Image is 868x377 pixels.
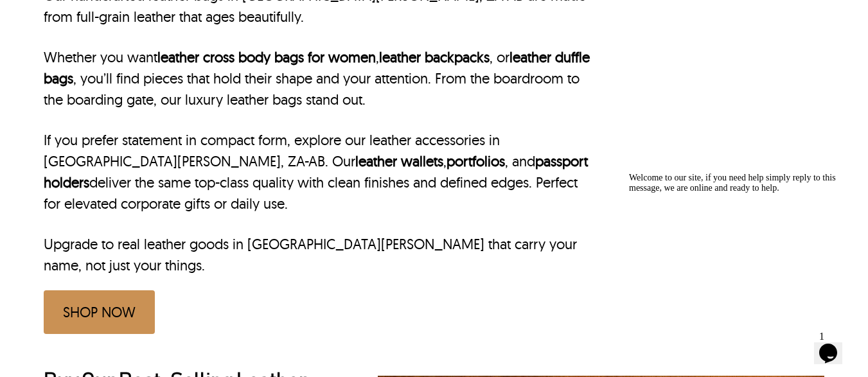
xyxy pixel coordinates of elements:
[355,152,443,170] a: leather wallets
[44,130,590,215] p: If you prefer statement in compact form, explore our leather accessories in [GEOGRAPHIC_DATA][PER...
[5,5,236,26] div: Welcome to our site, if you need help simply reply to this message, we are online and ready to help.
[44,47,590,110] p: Whether you want , , or , you’ll find pieces that hold their shape and your attention. From the b...
[157,48,376,66] a: leather cross body bags for women
[5,5,212,25] span: Welcome to our site, if you need help simply reply to this message, we are online and ready to help.
[379,48,490,66] a: leather backpacks
[44,290,155,334] a: SHOP NOW
[44,234,590,276] p: Upgrade to real leather goods in [GEOGRAPHIC_DATA][PERSON_NAME] that carry your name, not just yo...
[814,326,855,364] iframe: chat widget
[624,168,855,319] iframe: chat widget
[447,152,505,170] a: portfolios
